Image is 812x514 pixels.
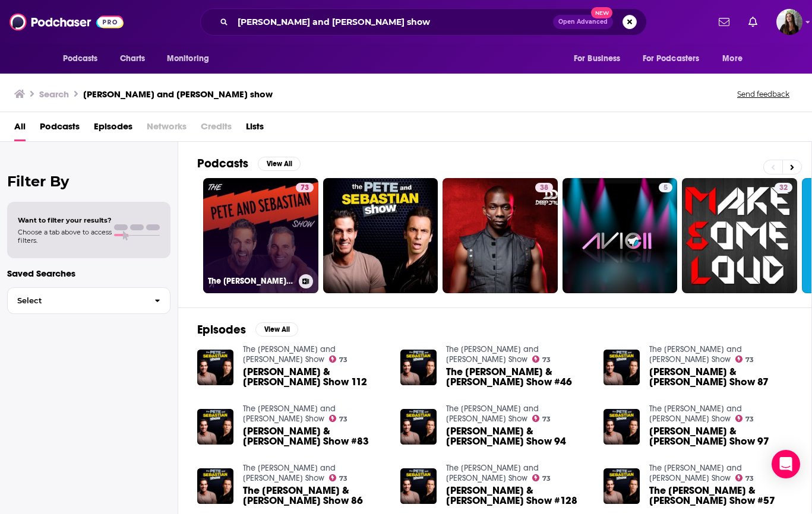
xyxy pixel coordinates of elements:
[446,367,589,387] span: The [PERSON_NAME] & [PERSON_NAME] Show #46
[120,50,146,67] span: Charts
[775,183,792,192] a: 32
[532,415,551,422] a: 73
[400,350,437,386] img: The Pete & Sebastian Show #46
[542,476,551,481] span: 73
[735,474,754,481] a: 73
[233,12,553,31] input: Search podcasts, credits, & more...
[591,7,612,18] span: New
[39,88,69,100] h3: Search
[147,117,187,141] span: Networks
[714,12,734,32] a: Show notifications dropdown
[18,228,112,245] span: Choose a tab above to access filters.
[400,409,437,445] img: Pete & Sebastian Show 94
[243,367,386,387] a: Pete & Sebastian Show 112
[94,117,132,141] a: Episodes
[14,117,26,141] a: All
[722,50,743,67] span: More
[159,47,225,70] button: open menu
[779,182,788,194] span: 32
[197,468,233,505] img: The Pete & Sebastian Show 86
[243,344,336,364] a: The Pete and Sebastian Show
[649,367,792,387] span: [PERSON_NAME] & [PERSON_NAME] Show 87
[329,474,348,481] a: 73
[744,12,762,32] a: Show notifications dropdown
[10,11,124,33] img: Podchaser - Follow, Share and Rate Podcasts
[649,344,742,364] a: The Pete and Sebastian Show
[604,350,640,386] img: Pete & Sebastian Show 87
[167,50,209,67] span: Monitoring
[542,417,551,422] span: 73
[635,47,717,70] button: open menu
[7,268,170,279] p: Saved Searches
[776,9,802,35] span: Logged in as bnmartinn
[649,486,792,506] a: The Pete & Sebastian Show #57
[246,117,264,141] a: Lists
[243,426,386,446] span: [PERSON_NAME] & [PERSON_NAME] Show #83
[558,19,608,25] span: Open Advanced
[535,183,553,192] a: 38
[201,117,232,141] span: Credits
[301,182,309,194] span: 73
[643,50,700,67] span: For Podcasters
[400,468,437,505] a: Pete & Sebastian Show #128
[446,426,589,446] a: Pete & Sebastian Show 94
[776,9,802,35] button: Show profile menu
[735,415,754,422] a: 73
[197,409,233,445] img: Pete & Sebastian Show #83
[659,183,672,192] a: 5
[446,344,539,364] a: The Pete and Sebastian Show
[296,183,314,192] a: 73
[329,415,348,422] a: 73
[446,426,589,446] span: [PERSON_NAME] & [PERSON_NAME] Show 94
[745,417,754,422] span: 73
[8,297,145,304] span: Select
[243,426,386,446] a: Pete & Sebastian Show #83
[55,47,113,70] button: open menu
[446,486,589,506] span: [PERSON_NAME] & [PERSON_NAME] Show #128
[243,404,336,424] a: The Pete and Sebastian Show
[604,468,640,505] img: The Pete & Sebastian Show #57
[200,8,647,36] div: Search podcasts, credits, & more...
[446,367,589,387] a: The Pete & Sebastian Show #46
[329,356,348,363] a: 73
[714,47,757,70] button: open menu
[208,276,294,286] h3: The [PERSON_NAME] and [PERSON_NAME] Show
[243,463,336,483] a: The Pete and Sebastian Show
[565,47,636,70] button: open menu
[446,463,539,483] a: The Pete and Sebastian Show
[83,88,273,100] h3: [PERSON_NAME] and [PERSON_NAME] show
[540,182,548,194] span: 38
[563,178,678,293] a: 5
[258,157,301,171] button: View All
[197,156,301,171] a: PodcastsView All
[243,486,386,506] span: The [PERSON_NAME] & [PERSON_NAME] Show 86
[40,117,80,141] a: Podcasts
[197,322,246,337] h2: Episodes
[197,350,233,386] img: Pete & Sebastian Show 112
[574,50,621,67] span: For Business
[776,9,802,35] img: User Profile
[649,463,742,483] a: The Pete and Sebastian Show
[243,486,386,506] a: The Pete & Sebastian Show 86
[203,178,318,293] a: 73The [PERSON_NAME] and [PERSON_NAME] Show
[446,404,539,424] a: The Pete and Sebastian Show
[339,417,347,422] span: 73
[532,474,551,481] a: 73
[197,322,298,337] a: EpisodesView All
[649,367,792,387] a: Pete & Sebastian Show 87
[532,356,551,363] a: 73
[772,450,800,478] div: Open Intercom Messenger
[243,367,386,387] span: [PERSON_NAME] & [PERSON_NAME] Show 112
[63,50,98,67] span: Podcasts
[18,216,112,224] span: Want to filter your results?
